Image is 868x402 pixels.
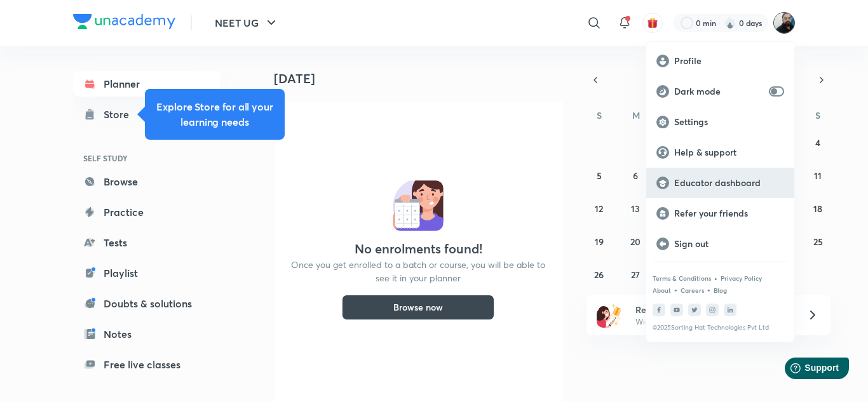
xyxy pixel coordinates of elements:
[755,352,854,388] iframe: Help widget launcher
[646,168,794,198] a: Educator dashboard
[674,55,784,67] p: Profile
[646,107,794,137] a: Settings
[646,198,794,229] a: Refer your friends
[674,238,784,250] p: Sign out
[653,286,671,294] a: About
[653,274,711,282] a: Terms & Conditions
[674,116,784,128] p: Settings
[646,46,794,76] a: Profile
[714,272,718,284] div: •
[681,286,704,294] a: Careers
[674,208,784,219] p: Refer your friends
[674,177,784,189] p: Educator dashboard
[707,284,711,295] div: •
[674,284,678,295] div: •
[714,286,727,294] a: Blog
[721,274,762,282] a: Privacy Policy
[674,86,764,97] p: Dark mode
[155,99,275,130] h5: Explore Store for all your learning needs
[646,137,794,168] a: Help & support
[653,324,788,332] p: © 2025 Sorting Hat Technologies Pvt Ltd
[674,147,784,158] p: Help & support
